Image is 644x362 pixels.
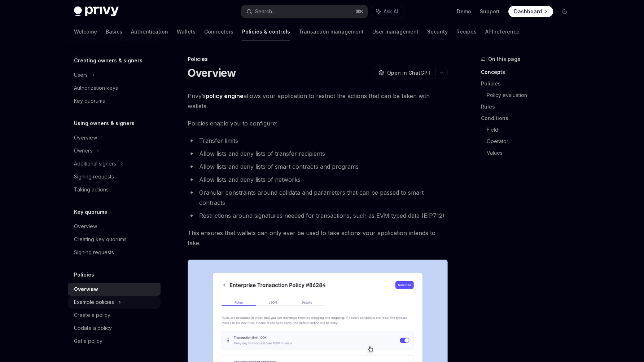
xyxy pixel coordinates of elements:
span: Ask AI [384,8,398,15]
a: Connectors [204,23,233,40]
a: Values [487,147,576,159]
a: Welcome [74,23,97,40]
h5: Policies [74,270,94,279]
li: Allow lists and deny lists of smart contracts and programs [188,162,448,172]
li: Allow lists and deny lists of networks [188,175,448,185]
h5: Using owners & signers [74,119,135,128]
a: Update a policy [68,322,161,335]
div: Search... [255,7,275,16]
a: Signing requests [68,170,161,183]
a: User management [372,23,419,40]
div: Update a policy [74,324,112,332]
li: Allow lists and deny lists of transfer recipients [188,149,448,159]
a: Rules [481,101,576,112]
div: Get a policy [74,337,102,345]
div: Signing requests [74,248,114,257]
div: Overview [74,222,97,231]
span: Policies enable you to configure: [188,118,448,128]
a: Overview [68,283,161,296]
strong: policy engine [206,92,244,100]
a: Field [487,124,576,136]
div: Users [74,71,88,79]
a: Operator [487,136,576,147]
span: Open in ChatGPT [387,69,431,76]
a: Recipes [456,23,477,40]
a: Authorization keys [68,81,161,94]
a: Concepts [481,66,576,78]
a: Wallets [177,23,196,40]
img: dark logo [74,6,119,17]
div: Key quorums [74,97,105,105]
a: Policy evaluation [487,89,576,101]
div: Overview [74,133,97,142]
li: Restrictions around signatures needed for transactions, such as EVM typed data (EIP712) [188,211,448,221]
h1: Overview [188,66,236,79]
a: Demo [457,8,471,15]
div: Owners [74,146,92,155]
a: Signing requests [68,246,161,259]
a: Key quorums [68,94,161,107]
a: Overview [68,131,161,144]
div: Create a policy [74,311,110,319]
span: Dashboard [514,8,542,15]
h5: Creating owners & signers [74,56,143,65]
a: Create a policy [68,309,161,322]
span: ⌘ K [356,9,363,14]
span: Privy’s allows your application to restrict the actions that can be taken with wallets. [188,91,448,111]
a: Basics [106,23,122,40]
a: Taking actions [68,183,161,196]
a: Support [480,8,500,15]
a: Policies & controls [242,23,290,40]
div: Policies [188,56,448,63]
div: Authorization keys [74,84,118,92]
a: Authentication [131,23,168,40]
span: This ensures that wallets can only ever be used to take actions your application intends to take. [188,228,448,248]
a: Get a policy [68,335,161,348]
h5: Key quorums [74,208,107,216]
a: Dashboard [508,6,553,17]
button: Ask AI [371,5,403,18]
a: Creating key quorums [68,233,161,246]
div: Overview [74,285,98,293]
a: Conditions [481,112,576,124]
a: API reference [485,23,520,40]
div: Example policies [74,298,114,306]
button: Search...⌘K [241,5,368,18]
span: On this page [488,55,521,63]
a: Overview [68,220,161,233]
a: Policies [481,78,576,89]
a: Transaction management [299,23,364,40]
div: Additional signers [74,159,116,168]
a: Security [427,23,448,40]
li: Transfer limits [188,136,448,146]
li: Granular constraints around calldata and parameters that can be passed to smart contracts [188,187,448,208]
div: Taking actions [74,185,109,194]
button: Open in ChatGPT [374,67,435,79]
button: Toggle dark mode [559,6,570,17]
div: Signing requests [74,172,114,181]
div: Creating key quorums [74,235,127,244]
